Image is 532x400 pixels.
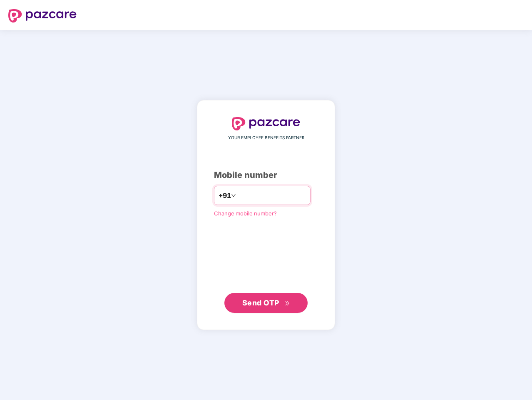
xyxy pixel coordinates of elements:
span: +91 [219,190,231,201]
img: logo [8,9,77,22]
a: Change mobile number? [214,210,277,217]
button: Send OTPdouble-right [224,293,308,313]
span: down [231,193,236,198]
span: double-right [285,301,290,306]
span: Send OTP [242,298,279,307]
span: YOUR EMPLOYEE BENEFITS PARTNER [228,135,304,141]
img: logo [232,117,300,130]
div: Mobile number [214,169,318,182]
